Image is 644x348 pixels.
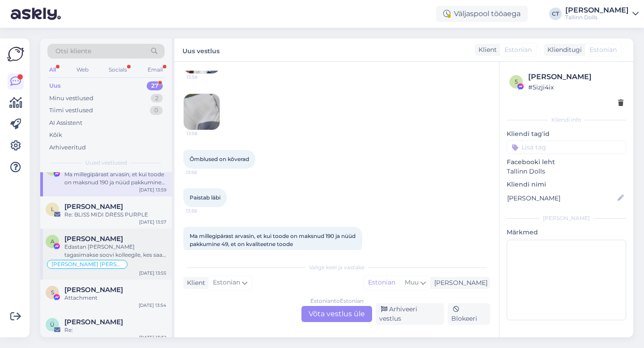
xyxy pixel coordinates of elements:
[183,263,490,272] div: Valige keel ja vastake
[183,278,205,288] div: Klient
[151,94,163,103] div: 2
[139,187,166,193] div: [DATE] 13:59
[49,143,86,152] div: Arhiveeritud
[64,170,166,187] div: Ma millegipärast arvasin, et kui toode on maksnud 190 ja nüüd pakkumine 49, et on kvaliteetne toode
[475,45,497,55] div: Klient
[182,44,220,56] label: Uus vestlus
[186,208,220,214] span: 13:58
[504,45,532,55] span: Estonian
[528,72,623,82] div: [PERSON_NAME]
[549,8,562,20] div: CT
[139,219,166,225] div: [DATE] 13:57
[150,106,163,115] div: 0
[139,302,166,309] div: [DATE] 13:54
[589,45,617,55] span: Estonian
[49,81,61,90] div: Uus
[51,289,54,296] span: S
[49,106,93,115] div: Tiimi vestlused
[507,116,626,124] div: Kliendi info
[85,159,127,167] span: Uued vestlused
[51,238,55,245] span: A
[49,94,93,103] div: Minu vestlused
[565,14,629,21] div: Tallinn Dolls
[49,131,62,140] div: Kõik
[64,235,123,243] span: Angie Ka
[310,297,364,305] div: Estonian to Estonian
[50,321,55,328] span: Ü
[507,129,626,139] p: Kliendi tag'id
[507,214,626,222] div: [PERSON_NAME]
[544,45,582,55] div: Klienditugi
[301,306,372,322] div: Võta vestlus üle
[431,278,487,288] div: [PERSON_NAME]
[139,270,166,276] div: [DATE] 13:55
[139,334,166,341] div: [DATE] 13:32
[507,228,626,237] p: Märkmed
[507,193,616,203] input: Lisa nimi
[507,167,626,176] p: Tallinn Dolls
[107,64,129,76] div: Socials
[190,156,249,162] span: Õmblused on kõverad
[146,64,165,76] div: Email
[47,64,58,76] div: All
[64,326,166,334] div: Re:
[64,203,123,211] span: Liisa Rohila
[184,94,220,130] img: Attachment
[7,46,24,63] img: Askly Logo
[64,294,166,302] div: Attachment
[213,278,240,288] span: Estonian
[507,157,626,167] p: Facebooki leht
[55,47,91,56] span: Otsi kliente
[405,278,419,286] span: Muu
[147,81,163,90] div: 27
[186,169,220,176] span: 13:58
[190,233,357,247] span: Ma millegipärast arvasin, et kui toode on maksnud 190 ja nüüd pakkumine 49, et on kvaliteetne toode
[190,194,220,201] span: Paistab läbi
[565,7,639,21] a: [PERSON_NAME]Tallinn Dolls
[186,74,220,81] span: 13:58
[507,140,626,154] input: Lisa tag
[64,318,123,326] span: Ülle Korsar
[51,206,54,212] span: L
[376,303,444,325] div: Arhiveeri vestlus
[75,64,90,76] div: Web
[436,6,528,22] div: Väljaspool tööaega
[64,286,123,294] span: Svea Sarapu
[528,82,623,92] div: # 5izji4ix
[515,78,518,85] span: 5
[64,211,166,219] div: Re: BLISS MIDI DRESS PURPLE
[64,243,166,259] div: Edastan [PERSON_NAME] tagasimakse soovi kolleegile, kes saab Teie tellimuse staatust kontrollida ...
[364,276,400,289] div: Estonian
[49,119,82,127] div: AI Assistent
[565,7,629,14] div: [PERSON_NAME]
[186,130,220,137] span: 13:58
[448,303,490,325] div: Blokeeri
[507,180,626,189] p: Kliendi nimi
[51,262,123,267] span: [PERSON_NAME] [PERSON_NAME]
